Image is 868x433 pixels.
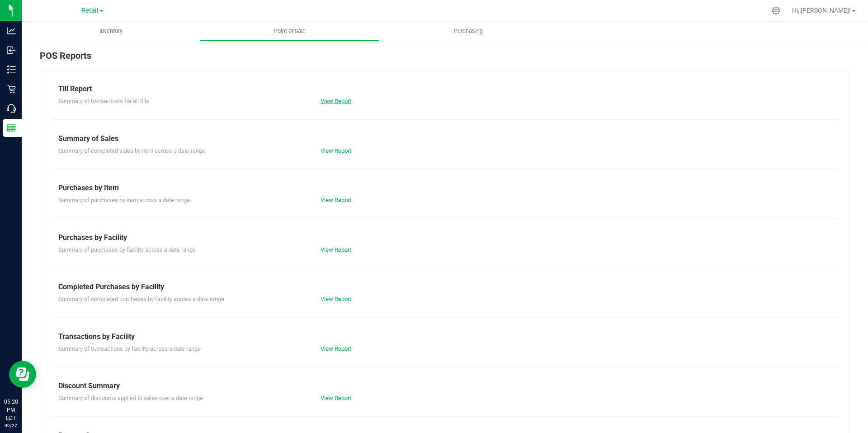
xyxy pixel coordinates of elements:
[58,183,831,193] div: Purchases by Item
[321,395,351,401] a: View Report
[7,65,16,74] inline-svg: Inventory
[321,197,351,203] a: View Report
[58,246,196,253] span: Summary of purchases by facility across a date range
[7,26,16,35] inline-svg: Analytics
[321,147,351,154] a: View Report
[58,282,831,292] div: Completed Purchases by Facility
[87,27,135,35] span: Inventory
[9,361,36,388] iframe: Resource center
[4,422,18,429] p: 09/27
[770,6,782,15] div: Manage settings
[7,104,16,113] inline-svg: Call Center
[40,49,850,70] div: POS Reports
[4,398,18,422] p: 05:20 PM EDT
[58,296,224,302] span: Summary of completed purchases by facility across a date range
[58,395,203,401] span: Summary of discounts applied to sales over a date range
[379,22,557,41] a: Purchasing
[58,84,831,94] div: Till Report
[321,246,351,253] a: View Report
[321,98,351,104] a: View Report
[58,98,149,104] span: Summary of transactions for all tills
[58,133,831,144] div: Summary of Sales
[81,7,99,14] span: Retail
[442,27,495,35] span: Purchasing
[7,123,16,132] inline-svg: Reports
[58,331,831,342] div: Transactions by Facility
[58,147,205,154] span: Summary of completed sales by item across a date range
[262,27,318,35] span: Point of Sale
[58,197,190,203] span: Summary of purchases by item across a date range
[58,232,831,243] div: Purchases by Facility
[7,85,16,94] inline-svg: Retail
[321,345,351,352] a: View Report
[22,22,200,41] a: Inventory
[792,7,851,14] span: Hi, [PERSON_NAME]!
[58,381,831,391] div: Discount Summary
[7,46,16,55] inline-svg: Inbound
[58,345,201,352] span: Summary of transactions by facility across a date range
[200,22,379,41] a: Point of Sale
[321,296,351,302] a: View Report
